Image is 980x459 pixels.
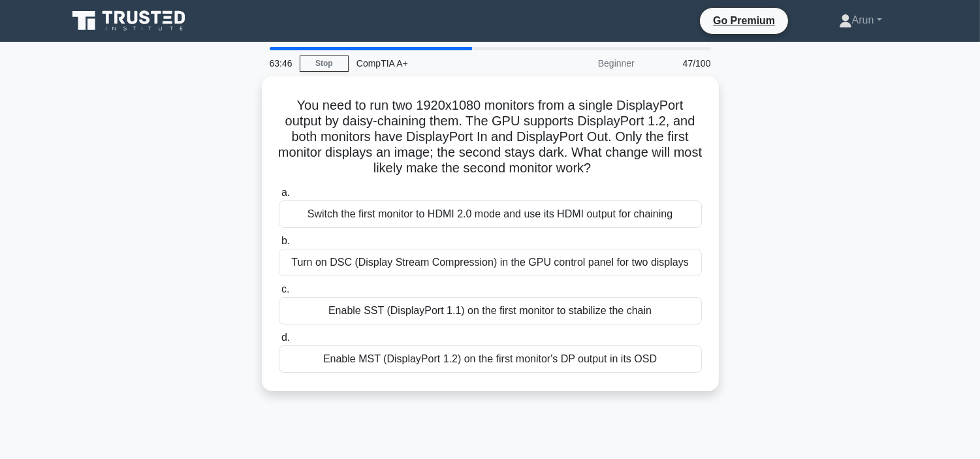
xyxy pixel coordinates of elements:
span: c. [281,283,289,294]
span: b. [281,235,290,246]
span: d. [281,332,290,343]
span: a. [281,187,290,198]
div: Enable MST (DisplayPort 1.2) on the first monitor's DP output in its OSD [279,345,702,373]
a: Stop [300,55,349,72]
div: 63:46 [262,50,300,76]
div: Beginner [528,50,642,76]
div: 47/100 [642,50,719,76]
div: Enable SST (DisplayPort 1.1) on the first monitor to stabilize the chain [279,297,702,324]
a: Arun [808,7,913,33]
div: Turn on DSC (Display Stream Compression) in the GPU control panel for two displays [279,249,702,276]
a: Go Premium [705,12,783,29]
h5: You need to run two 1920x1080 monitors from a single DisplayPort output by daisy-chaining them. T... [277,97,703,177]
div: Switch the first monitor to HDMI 2.0 mode and use its HDMI output for chaining [279,200,702,228]
div: CompTIA A+ [349,50,528,76]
